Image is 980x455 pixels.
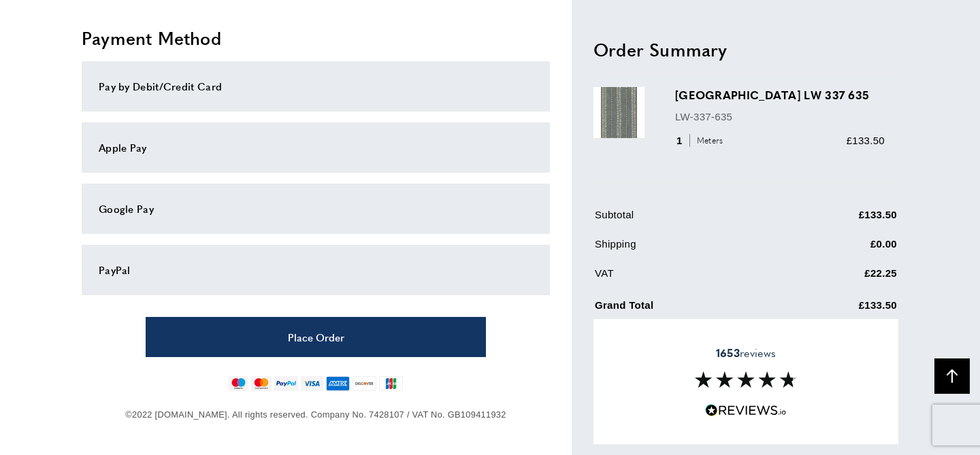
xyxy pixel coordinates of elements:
img: jcb [379,376,403,391]
span: reviews [716,346,776,360]
td: Shipping [595,235,777,262]
td: VAT [595,265,777,291]
td: £0.00 [779,235,898,262]
img: discover [353,376,376,391]
img: american-express [326,376,350,391]
div: Google Pay [99,201,533,217]
span: £133.50 [847,134,885,146]
td: £133.50 [779,294,898,323]
img: visa [301,376,323,391]
h2: Order Summary [593,37,898,61]
td: £133.50 [779,206,898,233]
h3: [GEOGRAPHIC_DATA] LW 337 635 [675,87,885,103]
img: mastercard [251,376,271,391]
div: Apple Pay [99,139,533,156]
strong: 1653 [716,345,740,360]
span: Meters [689,134,727,147]
img: paypal [274,376,298,391]
button: Place Order [146,317,486,357]
img: Jakarta LW 337 635 [593,87,644,138]
td: Subtotal [595,206,777,233]
td: Grand Total [595,294,777,323]
div: Pay by Debit/Credit Card [99,78,533,95]
div: PayPal [99,262,533,278]
img: maestro [229,376,248,391]
span: ©2022 [DOMAIN_NAME]. All rights reserved. Company No. 7428107 / VAT No. GB109411932 [125,409,506,420]
h2: Payment Method [82,26,550,50]
td: £22.25 [779,265,898,291]
p: LW-337-635 [675,108,885,124]
img: Reviews.io 5 stars [705,404,787,417]
div: 1 [675,132,728,148]
img: Reviews section [695,371,797,388]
